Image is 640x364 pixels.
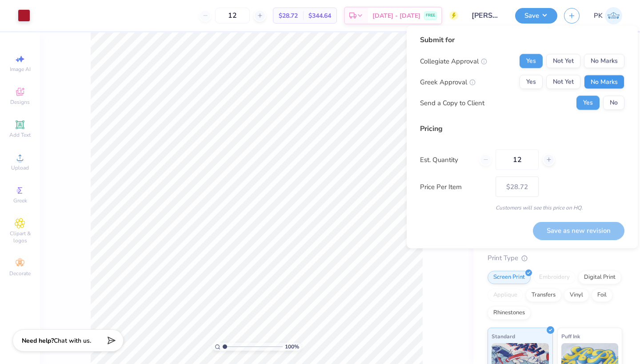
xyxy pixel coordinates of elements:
button: No Marks [584,54,624,68]
div: Digital Print [578,271,621,284]
input: Untitled Design [465,7,508,24]
span: Designs [10,99,30,106]
span: Add Text [9,131,31,138]
span: Chat with us. [54,336,91,345]
input: – – [496,150,539,170]
div: Applique [488,289,523,302]
label: Price Per Item [420,182,489,192]
img: Paul Kelley [605,7,622,24]
button: Yes [576,96,600,110]
div: Collegiate Approval [420,56,487,66]
div: Print Type [488,253,622,263]
div: Submit for [420,35,624,45]
span: Standard [492,332,515,341]
span: $344.64 [308,11,331,20]
button: No Marks [584,75,624,89]
span: $28.72 [279,11,298,20]
span: Puff Ink [561,332,580,341]
div: Screen Print [488,271,531,284]
span: Image AI [10,66,31,73]
span: Decorate [9,270,31,277]
button: Yes [520,54,543,68]
input: – – [215,8,250,24]
div: Rhinestones [488,306,531,320]
div: Foil [592,289,612,302]
span: PK [594,11,603,21]
label: Est. Quantity [420,154,473,165]
div: Greek Approval [420,77,476,87]
button: Not Yet [546,54,580,68]
button: Yes [520,75,543,89]
span: FREE [426,12,435,19]
div: Send a Copy to Client [420,98,484,108]
button: Not Yet [546,75,580,89]
a: PK [594,7,622,24]
span: [DATE] - [DATE] [372,11,420,20]
div: Customers will see this price on HQ. [420,204,624,212]
button: Save [515,8,557,24]
div: Vinyl [564,289,589,302]
div: Transfers [526,289,561,302]
strong: Need help? [22,336,54,345]
button: No [603,96,624,110]
span: Greek [13,197,27,204]
span: 100 % [285,343,299,351]
span: Upload [11,164,29,171]
div: Pricing [420,123,624,134]
span: Clipart & logos [4,230,36,244]
div: Embroidery [533,271,576,284]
